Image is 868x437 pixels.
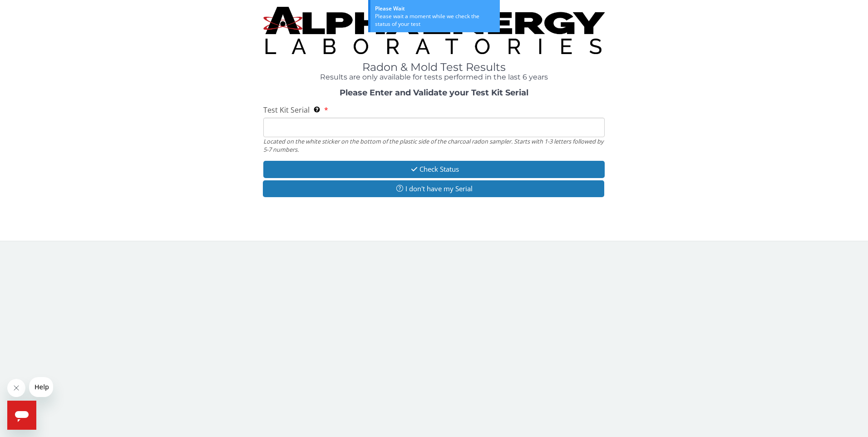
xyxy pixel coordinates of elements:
span: Test Kit Serial [263,105,310,115]
iframe: Close message [7,379,25,397]
button: Check Status [263,161,605,178]
img: TightCrop.jpg [263,7,605,54]
h1: Radon & Mold Test Results [263,61,605,73]
h4: Results are only available for tests performed in the last 6 years [263,73,605,81]
div: Please Wait [375,5,495,12]
div: Located on the white sticker on the bottom of the plastic side of the charcoal radon sampler. Sta... [263,137,605,154]
iframe: Button to launch messaging window [7,401,36,430]
iframe: Message from company [29,377,53,397]
button: I don't have my Serial [263,180,605,197]
strong: Please Enter and Validate your Test Kit Serial [340,88,528,98]
div: Please wait a moment while we check the status of your test [375,12,495,28]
